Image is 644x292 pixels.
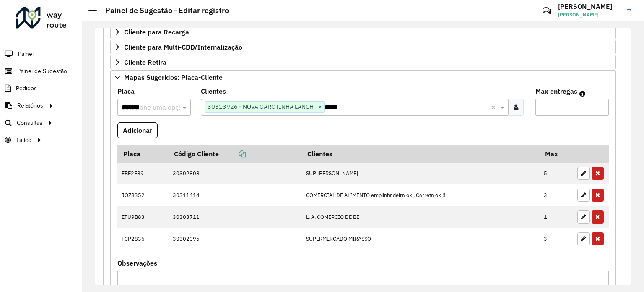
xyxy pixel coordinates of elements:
td: L. A. COMERCIO DE BE [301,206,539,228]
span: × [316,102,324,112]
td: 30311414 [168,184,301,206]
span: [PERSON_NAME] [558,11,621,18]
a: Contato Rápido [538,2,556,20]
em: Máximo de clientes que serão colocados na mesma rota com os clientes informados [579,90,585,97]
a: Mapas Sugeridos: Placa-Cliente [110,70,616,84]
span: Relatórios [17,101,43,110]
label: Placa [117,86,135,96]
span: 30313926 - NOVA GAROTINHA LANCH [205,102,316,112]
span: Mapas Sugeridos: Placa-Cliente [124,74,223,81]
span: Painel de Sugestão [17,67,67,76]
a: Cliente Retira [110,55,616,69]
span: Consultas [17,118,42,127]
button: Adicionar [117,122,158,138]
span: Cliente Retira [124,59,166,66]
th: Max [540,145,573,163]
span: Tático [16,136,31,145]
h2: Painel de Sugestão - Editar registro [97,6,229,15]
td: COMERCIAL DE ALIMENTO emplinhadeira ok , Carreta ok !! [301,184,539,206]
a: Copiar [219,150,246,158]
td: EFU9B83 [117,206,168,228]
td: SUPERMERCADO MIRASSO [301,228,539,250]
h3: [PERSON_NAME] [558,3,621,11]
span: Pedidos [16,84,37,93]
td: 3 [540,228,573,250]
th: Clientes [301,145,539,163]
a: Cliente para Multi-CDD/Internalização [110,40,616,54]
label: Observações [117,258,157,268]
th: Código Cliente [168,145,301,163]
label: Max entregas [535,86,577,96]
td: JOZ8352 [117,184,168,206]
a: Cliente para Recarga [110,25,616,39]
td: 3 [540,184,573,206]
td: FCP2836 [117,228,168,250]
span: Cliente para Multi-CDD/Internalização [124,44,242,50]
span: Painel [18,50,34,58]
span: Cliente para Recarga [124,29,189,35]
label: Clientes [201,86,226,96]
td: 30302095 [168,228,301,250]
td: 1 [540,206,573,228]
td: FBE2F89 [117,163,168,184]
td: 30303711 [168,206,301,228]
th: Placa [117,145,168,163]
td: 5 [540,163,573,184]
span: Clear all [491,102,498,112]
td: SUP [PERSON_NAME] [301,163,539,184]
td: 30302808 [168,163,301,184]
